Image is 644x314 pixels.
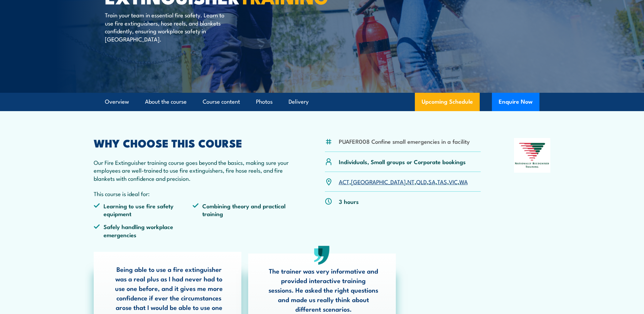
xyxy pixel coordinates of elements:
[94,158,292,182] p: Our Fire Extinguisher training course goes beyond the basics, making sure your employees are well...
[339,177,349,186] a: ACT
[351,177,406,186] a: [GEOGRAPHIC_DATA]
[289,93,309,111] a: Delivery
[428,177,436,186] a: SA
[415,93,480,111] a: Upcoming Schedule
[449,177,458,186] a: VIC
[192,202,292,218] li: Combining theory and practical training
[416,177,427,186] a: QLD
[203,93,240,111] a: Course content
[256,93,273,111] a: Photos
[105,11,229,43] p: Train your team in essential fire safety. Learn to use fire extinguishers, hose reels, and blanke...
[94,223,193,239] li: Safely handling workplace emergencies
[268,266,379,314] p: The trainer was very informative and provided interactive training sessions. He asked the right q...
[339,137,470,145] li: PUAFER008 Confine small emergencies in a facility
[94,138,292,147] h2: WHY CHOOSE THIS COURSE
[437,177,447,186] a: TAS
[339,178,468,186] p: , , , , , , ,
[339,197,359,205] p: 3 hours
[514,138,551,173] img: Nationally Recognised Training logo.
[459,177,468,186] a: WA
[407,177,415,186] a: NT
[145,93,187,111] a: About the course
[94,190,292,197] p: This course is ideal for:
[94,202,193,218] li: Learning to use fire safety equipment
[105,93,129,111] a: Overview
[492,93,539,111] button: Enquire Now
[339,158,466,165] p: Individuals, Small groups or Corporate bookings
